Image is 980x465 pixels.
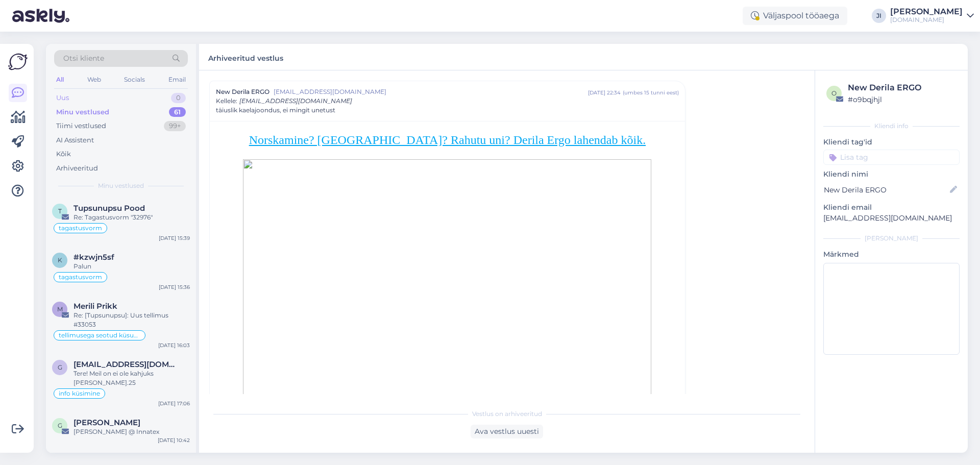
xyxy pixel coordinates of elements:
[57,305,63,313] span: M
[831,89,837,97] span: o
[872,9,886,23] div: JI
[85,73,103,86] div: Web
[171,93,186,103] div: 0
[823,150,960,165] input: Lisa tag
[743,7,847,25] div: Väljaspool tööaega
[472,409,542,419] span: Vestlus on arhiveeritud
[58,363,62,371] span: g
[73,262,190,271] div: Palun
[59,390,100,397] span: info küsimine
[58,256,62,264] span: k
[73,204,145,213] span: Tupsunupsu Pood
[56,163,98,174] div: Arhiveeritud
[56,93,69,103] div: Uus
[122,73,147,86] div: Socials
[249,133,646,146] a: Norskamine? [GEOGRAPHIC_DATA]? Rahutu uni? Derila Ergo lahendab kõik.
[56,121,106,131] div: Tiimi vestlused
[216,106,335,115] span: täiuslik kaelajoondus, ei mingit unetust
[159,283,190,291] div: [DATE] 15:36
[823,137,960,148] p: Kliendi tag'id
[169,107,186,117] div: 61
[823,121,960,131] div: Kliendi info
[8,52,28,71] img: Askly Logo
[73,253,114,262] span: #kzwjn5sf
[158,436,190,444] div: [DATE] 10:42
[58,207,62,215] span: T
[73,213,190,222] div: Re: Tagastusvorm "32976"
[166,73,188,86] div: Email
[216,87,269,96] span: New Derila ERGO
[56,107,109,117] div: Minu vestlused
[890,8,974,24] a: [PERSON_NAME][DOMAIN_NAME]
[159,234,190,242] div: [DATE] 15:39
[823,234,960,243] div: [PERSON_NAME]
[54,73,66,86] div: All
[59,332,140,338] span: tellimusega seotud küsumus
[274,87,588,96] span: [EMAIL_ADDRESS][DOMAIN_NAME]
[73,418,140,427] span: Gottstein
[56,149,71,159] div: Kõik
[890,8,963,16] div: [PERSON_NAME]
[208,50,283,64] label: Arhiveeritud vestlus
[216,97,237,105] span: Kellele :
[59,274,102,280] span: tagastusvorm
[890,16,963,24] div: [DOMAIN_NAME]
[823,249,960,260] p: Märkmed
[588,89,621,96] div: [DATE] 22:34
[73,302,117,311] span: Merili Prikk
[58,422,62,429] span: G
[239,97,352,105] span: [EMAIL_ADDRESS][DOMAIN_NAME]
[164,121,186,131] div: 99+
[56,135,94,145] div: AI Assistent
[158,400,190,407] div: [DATE] 17:06
[59,225,102,231] span: tagastusvorm
[73,427,190,436] div: [PERSON_NAME] @ Innatex
[823,213,960,224] p: [EMAIL_ADDRESS][DOMAIN_NAME]
[73,369,190,387] div: Tere! Meil on ei ole kahjuks [PERSON_NAME].25
[824,184,948,195] input: Lisa nimi
[848,94,957,105] div: # o9bqjhjl
[623,89,679,96] div: ( umbes 15 tunni eest )
[823,169,960,180] p: Kliendi nimi
[158,341,190,349] div: [DATE] 16:03
[73,360,180,369] span: gretekolar@gmail.com
[848,82,957,94] div: New Derila ERGO
[63,53,104,64] span: Otsi kliente
[98,181,144,190] span: Minu vestlused
[73,311,190,329] div: Re: [Tupsunupsu]: Uus tellimus #33053
[471,425,543,438] div: Ava vestlus uuesti
[823,202,960,213] p: Kliendi email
